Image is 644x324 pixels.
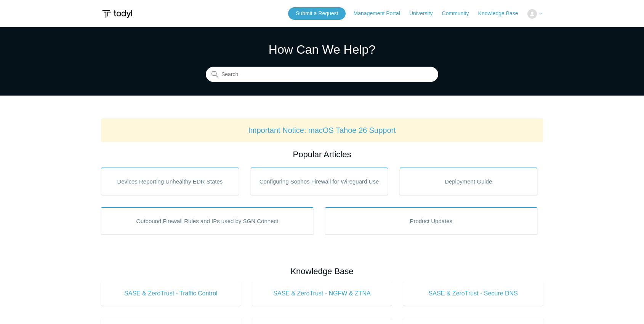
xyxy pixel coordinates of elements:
a: Configuring Sophos Firewall for Wireguard Use [250,168,388,195]
a: Community [442,10,477,18]
a: Management Portal [354,10,408,18]
h2: Knowledge Base [101,265,543,278]
a: Devices Reporting Unhealthy EDR States [101,168,239,195]
a: Knowledge Base [478,10,526,18]
a: University [409,10,440,18]
a: SASE & ZeroTrust - NGFW & ZTNA [252,281,392,306]
a: Outbound Firewall Rules and IPs used by SGN Connect [101,207,314,235]
span: SASE & ZeroTrust - Secure DNS [415,289,532,298]
span: SASE & ZeroTrust - NGFW & ZTNA [264,289,381,298]
h2: Popular Articles [101,148,543,161]
span: SASE & ZeroTrust - Traffic Control [112,289,229,298]
a: SASE & ZeroTrust - Traffic Control [101,281,241,306]
a: SASE & ZeroTrust - Secure DNS [403,281,543,306]
img: Todyl Support Center Help Center home page [101,7,133,21]
a: Product Updates [325,207,538,235]
h1: How Can We Help? [206,40,438,59]
a: Deployment Guide [399,168,537,195]
a: Important Notice: macOS Tahoe 26 Support [248,126,396,134]
a: Submit a Request [288,7,346,20]
input: Search [206,67,438,82]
